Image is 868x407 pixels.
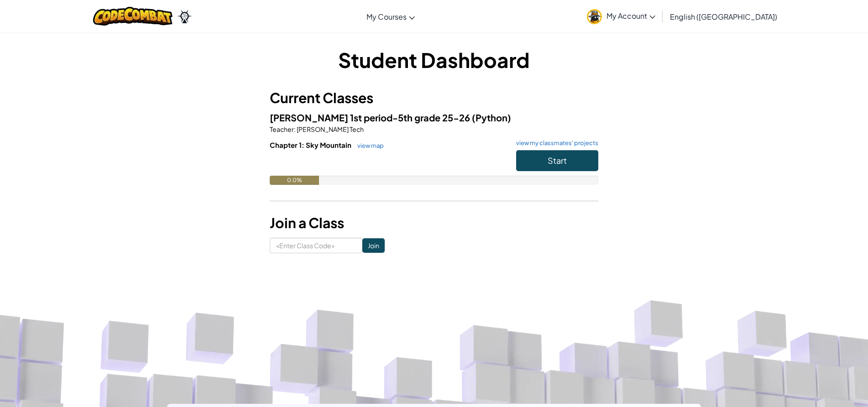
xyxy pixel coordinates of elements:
[587,9,602,24] img: avatar
[670,12,777,21] span: English ([GEOGRAPHIC_DATA])
[294,125,296,133] span: :
[270,141,353,149] span: Chapter 1: Sky Mountain
[270,46,598,74] h1: Student Dashboard
[516,150,598,171] button: Start
[362,238,385,253] input: Join
[548,155,567,166] span: Start
[270,88,598,108] h3: Current Classes
[665,4,782,29] a: English ([GEOGRAPHIC_DATA])
[607,11,655,21] span: My Account
[270,125,294,133] span: Teacher
[296,125,364,133] span: [PERSON_NAME] Tech
[93,7,173,26] img: CodeCombat logo
[270,213,598,233] h3: Join a Class
[472,112,511,123] span: (Python)
[366,12,407,21] span: My Courses
[270,176,319,185] div: 0.0%
[582,2,660,31] a: My Account
[353,142,384,149] a: view map
[270,238,362,253] input: <Enter Class Code>
[512,140,598,146] a: view my classmates' projects
[177,10,192,23] img: Ozaria
[270,112,472,123] span: [PERSON_NAME] 1st period-5th grade 25-26
[362,4,419,29] a: My Courses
